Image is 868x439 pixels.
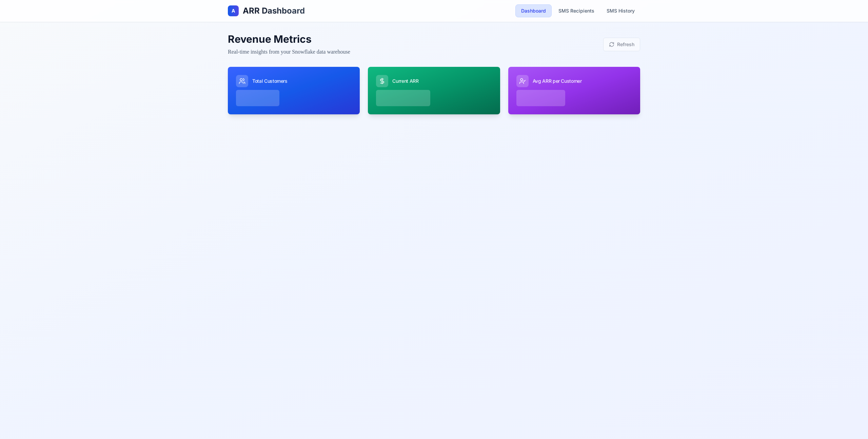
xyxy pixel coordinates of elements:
a: Dashboard [515,4,552,17]
span: A [232,7,235,14]
h2: Revenue Metrics [228,33,371,45]
h1: ARR Dashboard [243,5,305,16]
p: Real-time insights from your Snowflake data warehouse [228,48,371,56]
div: Avg ARR per Customer [516,75,632,87]
div: Current ARR [376,75,492,87]
a: SMS Recipients [553,5,600,17]
div: Total Customers [236,75,352,87]
a: SMS History [601,5,640,17]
